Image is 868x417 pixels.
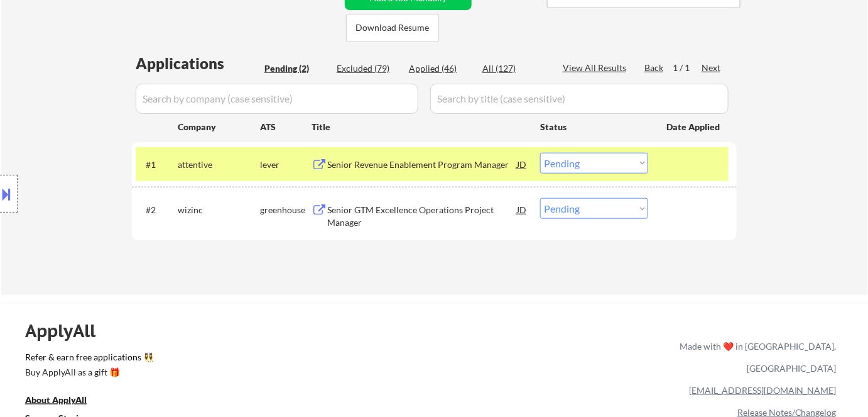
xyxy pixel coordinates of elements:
[260,121,312,133] div: ATS
[540,115,648,138] div: Status
[25,320,110,342] div: ApplyAll
[482,62,545,75] div: All (127)
[136,84,418,114] input: Search by company (case sensitive)
[327,204,517,228] div: Senior GTM Excellence Operations Project Manager
[260,204,312,216] div: greenhouse
[702,62,722,74] div: Next
[25,353,417,366] a: Refer & earn free applications 👯‍♀️
[312,121,528,133] div: Title
[260,158,312,171] div: lever
[25,394,104,409] a: About ApplyAll
[516,198,528,221] div: JD
[327,158,517,171] div: Senior Revenue Enablement Program Manager
[136,56,260,71] div: Applications
[25,394,87,405] u: About ApplyAll
[264,62,327,75] div: Pending (2)
[689,385,837,396] a: [EMAIL_ADDRESS][DOMAIN_NAME]
[666,121,722,133] div: Date Applied
[337,62,399,75] div: Excluded (79)
[675,335,837,379] div: Made with ❤️ in [GEOGRAPHIC_DATA], [GEOGRAPHIC_DATA]
[430,84,729,114] input: Search by title (case sensitive)
[25,368,151,377] div: Buy ApplyAll as a gift 🎁
[673,62,702,74] div: 1 / 1
[563,62,630,74] div: View All Results
[25,366,151,382] a: Buy ApplyAll as a gift 🎁
[644,62,665,74] div: Back
[409,62,472,75] div: Applied (46)
[346,14,439,42] button: Download Resume
[516,153,528,175] div: JD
